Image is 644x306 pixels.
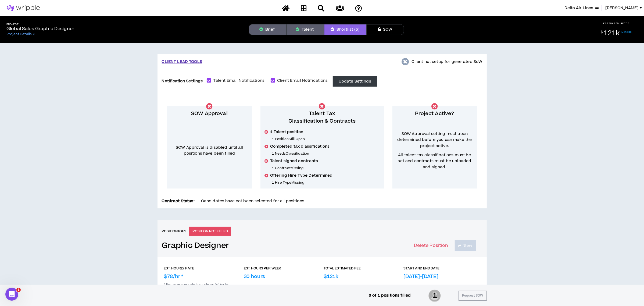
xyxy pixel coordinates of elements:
button: Talent [287,24,324,35]
span: 1 [428,289,441,303]
span: Talent Email Notifications [211,78,267,84]
h6: Position 1 of 1 [162,229,186,234]
p: Project Active? [397,110,473,118]
span: Delta Air Lines [564,5,593,11]
p: $78/hr [164,273,184,280]
p: EST. HOURS PER WEEK [244,266,281,271]
p: START AND END DATE [403,266,439,271]
p: 0 of 1 positions filled [369,293,411,298]
p: 30 hours [244,273,265,280]
span: Project Details [6,32,32,36]
button: Delete Position [414,240,448,251]
span: Candidates have not been selected for all positions. [201,198,305,204]
span: SOW Approval setting must been determined before you can make the project active. [397,131,473,149]
span: 1 Talent position [270,129,303,135]
button: Request SOW [459,291,486,301]
p: 1 Needs Classification [272,151,380,156]
p: Client not setup for generated SoW [412,59,482,65]
p: [DATE]-[DATE] [403,273,438,280]
button: Shortlist (6) [324,24,366,35]
span: SOW Approval is disabled until all positions have been filled [176,145,243,156]
button: Brief [249,24,287,35]
button: Update Settings [333,76,377,87]
span: Talent signed contracts [270,158,318,164]
p: 1 Position Still Open [272,137,380,141]
span: All talent tax classifications must be set and contracts must be uploaded and signed. [397,152,473,170]
span: 1 [16,288,21,292]
a: Graphic Designer [162,241,230,250]
p: ESTIMATED PRICE [603,22,629,25]
button: Share [455,240,476,251]
span: 121k [604,29,620,38]
a: Details [621,30,632,34]
p: TOTAL ESTIMATED FEE [324,266,361,271]
sup: $ [601,30,603,34]
p: * Per average rate for role on Wripple [164,280,480,287]
span: Completed tax classifications [270,144,330,149]
p: SOW Approval [171,110,248,118]
h5: Project [6,23,74,26]
button: Delta Air Lines [564,5,599,11]
p: 1 Contract Missing [272,166,380,170]
span: Client Email Notifications [275,78,330,84]
p: POSITION NOT FILLED [189,227,231,236]
p: $121k [324,273,338,280]
p: Contract Status: [162,198,195,204]
button: SOW [366,24,404,35]
p: Talent Tax Classification & Contracts [265,110,380,125]
label: Notification Settings [162,76,203,86]
p: 1 Hire Type Missing [272,180,380,185]
p: Global Sales Graphic Designer [6,26,74,32]
p: CLIENT LEAD TOOLS [162,59,202,65]
span: [PERSON_NAME] [605,5,639,11]
p: EST. HOURLY RATE [164,266,194,271]
iframe: Intercom live chat [5,288,18,301]
span: Offering Hire Type Determined [270,173,333,178]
